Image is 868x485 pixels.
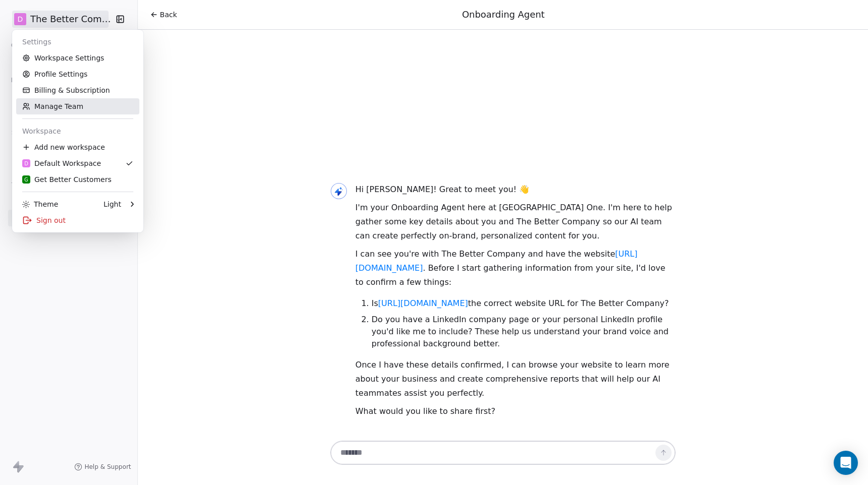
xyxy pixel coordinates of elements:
div: Settings [16,34,139,50]
span: G [24,176,28,184]
a: Manage Team [16,98,139,114]
a: Profile Settings [16,66,139,82]
span: D [24,160,28,167]
div: Get Better Customers [22,174,112,185]
div: Workspace [16,123,139,139]
div: Sign out [16,212,139,228]
div: Light [104,199,121,209]
div: Add new workspace [16,139,139,155]
div: Theme [22,199,58,209]
div: Default Workspace [22,158,101,168]
a: Billing & Subscription [16,82,139,98]
a: Workspace Settings [16,50,139,66]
